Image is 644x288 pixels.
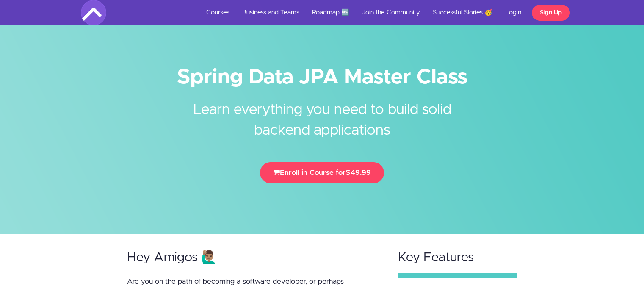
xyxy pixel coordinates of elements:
h2: Key Features [398,251,517,265]
button: Enroll in Course for$49.99 [260,162,384,183]
h1: Spring Data JPA Master Class [81,68,564,87]
span: $49.99 [345,169,371,176]
h2: Hey Amigos 🙋🏽‍♂️ [127,251,382,265]
a: Sign Up [532,5,570,21]
h2: Learn everything you need to build solid backend applications [163,87,481,141]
